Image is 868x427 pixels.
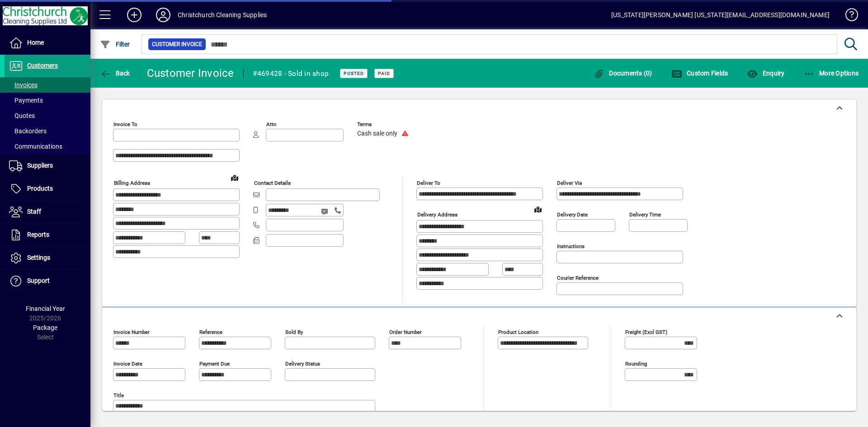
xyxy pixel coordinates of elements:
a: View on map [531,202,545,216]
span: Products [27,185,53,192]
mat-label: Delivery date [557,211,588,218]
a: Products [5,178,90,200]
span: Settings [27,254,50,261]
button: Back [98,65,132,81]
mat-label: Delivery status [285,361,320,367]
mat-label: Invoice To [113,121,137,127]
a: Reports [5,224,90,246]
mat-label: Instructions [557,243,585,249]
mat-label: Deliver via [557,180,582,186]
div: Christchurch Cleaning Supplies [178,8,267,22]
mat-label: Deliver To [417,180,440,186]
a: Settings [5,247,90,269]
div: #469428 - Sold in shop [253,66,329,81]
span: Paid [378,70,390,76]
mat-label: Product location [498,329,538,335]
mat-label: Attn [266,121,276,127]
span: Reports [27,231,49,238]
a: Staff [5,201,90,223]
span: Enquiry [747,70,784,77]
mat-label: Rounding [625,361,647,367]
button: Filter [98,36,132,52]
mat-label: Title [113,392,124,399]
span: Cash sale only [357,130,397,137]
mat-label: Courier Reference [557,275,599,281]
button: Profile [149,7,178,23]
span: Posted [344,70,364,76]
span: Payments [9,97,43,104]
span: Suppliers [27,162,53,169]
span: Custom Fields [671,70,728,77]
mat-label: Invoice number [113,329,150,335]
span: Filter [100,41,130,48]
mat-label: Reference [199,329,222,335]
button: More Options [802,65,861,81]
a: View on map [227,170,242,185]
mat-label: Invoice date [113,361,142,367]
mat-label: Freight (excl GST) [625,329,667,335]
span: Financial Year [26,305,65,312]
a: Backorders [5,123,90,139]
span: Backorders [9,127,47,135]
span: Customer Invoice [152,40,202,49]
button: Custom Fields [669,65,731,81]
app-page-header-button: Back [90,65,140,81]
button: Documents (0) [591,65,655,81]
div: Customer Invoice [147,66,234,80]
mat-label: Sold by [285,329,303,335]
mat-label: Delivery time [629,211,661,218]
span: Staff [27,208,41,215]
span: Support [27,277,50,284]
a: Payments [5,93,90,108]
mat-label: Order number [389,329,422,335]
span: Back [100,70,130,77]
a: Knowledge Base [839,2,857,31]
span: More Options [804,70,859,77]
a: Communications [5,139,90,154]
span: Communications [9,143,62,150]
mat-label: Payment due [199,361,230,367]
span: Terms [357,122,411,127]
button: Send SMS [315,201,336,222]
span: Documents (0) [594,70,652,77]
a: Support [5,270,90,292]
a: Home [5,32,90,54]
span: Package [33,324,57,331]
span: Quotes [9,112,35,119]
span: Customers [27,62,58,69]
a: Quotes [5,108,90,123]
button: Add [120,7,149,23]
button: Enquiry [745,65,787,81]
a: Invoices [5,77,90,93]
a: Suppliers [5,155,90,177]
span: Invoices [9,81,38,89]
span: Home [27,39,44,46]
div: [US_STATE][PERSON_NAME] [US_STATE][EMAIL_ADDRESS][DOMAIN_NAME] [611,8,830,22]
